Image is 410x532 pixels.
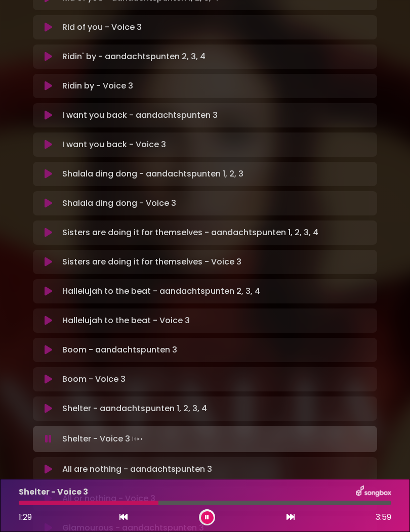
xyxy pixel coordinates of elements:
[62,227,318,239] p: Sisters are doing it for themselves - aandachtspunten 1, 2, 3, 4
[62,197,176,209] p: Shalala ding dong - Voice 3
[62,256,241,268] p: Sisters are doing it for themselves - Voice 3
[356,485,391,499] img: songbox-logo-white.png
[62,109,218,121] p: I want you back - aandachtspunten 3
[62,344,177,356] p: Boom - aandachtspunten 3
[19,511,32,523] span: 1:29
[62,21,142,33] p: Rid of you - Voice 3
[62,80,133,92] p: Ridin by - Voice 3
[62,168,243,180] p: Shalala ding dong - aandachtspunten 1, 2, 3
[130,432,144,446] img: waveform4.gif
[62,315,190,327] p: Hallelujah to the beat - Voice 3
[62,403,207,415] p: Shelter - aandachtspunten 1, 2, 3, 4
[19,486,88,498] p: Shelter - Voice 3
[62,463,212,475] p: All are nothing - aandachtspunten 3
[62,139,166,151] p: I want you back - Voice 3
[62,373,126,385] p: Boom - Voice 3
[62,432,144,446] p: Shelter - Voice 3
[62,51,206,63] p: Ridin' by - aandachtspunten 2, 3, 4
[62,285,260,297] p: Hallelujah to the beat - aandachtspunten 2, 3, 4
[376,511,391,523] span: 3:59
